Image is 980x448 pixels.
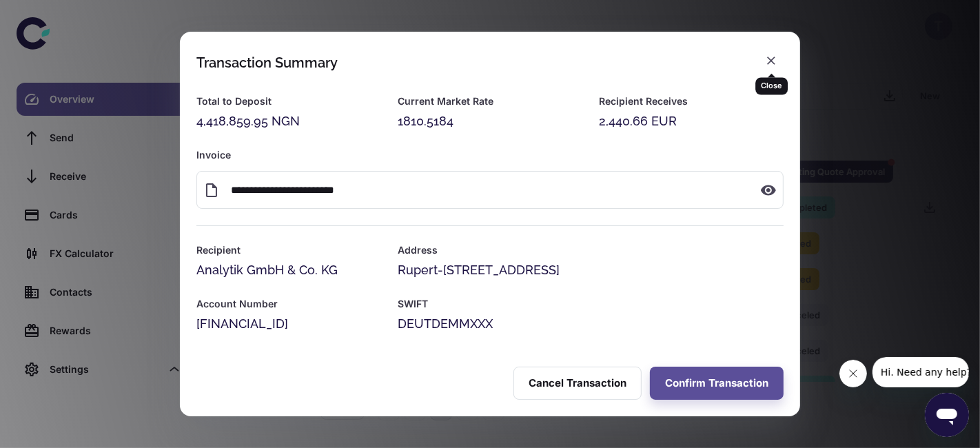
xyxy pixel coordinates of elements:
div: Transaction Summary [196,54,338,71]
h6: Account Number [196,296,381,312]
div: Rupert-[STREET_ADDRESS] [398,261,784,280]
span: Hi. Need any help? [8,10,99,21]
h6: Invoice [196,147,784,163]
div: Close [755,78,788,94]
h6: Address [398,243,784,258]
h6: SWIFT [398,296,784,312]
iframe: Button to launch messaging window [925,393,969,437]
div: 2,440.66 EUR [599,112,784,131]
iframe: Close message [839,360,867,387]
div: DEUTDEMMXXX [398,314,784,334]
div: 4,418,859.95 NGN [196,112,381,131]
button: Confirm Transaction [650,367,784,400]
h6: Current Market Rate [398,94,582,109]
h6: Total to Deposit [196,94,381,109]
button: Cancel Transaction [513,367,642,400]
iframe: Message from company [872,357,969,387]
div: Analytik GmbH & Co. KG [196,261,381,280]
div: [FINANCIAL_ID] [196,314,381,334]
h6: Recipient Receives [599,94,784,109]
div: 1810.5184 [398,112,582,131]
h6: Recipient [196,243,381,258]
